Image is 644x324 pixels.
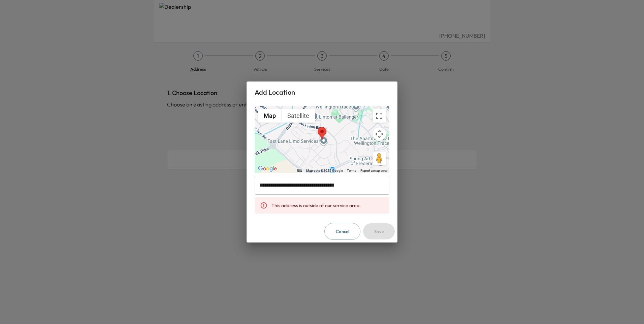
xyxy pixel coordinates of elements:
[324,223,360,240] button: Cancel
[373,127,386,141] button: Map camera controls
[297,169,302,172] button: Keyboard shortcuts
[256,164,279,173] img: Google
[256,164,279,173] a: Open this area in Google Maps (opens a new window)
[373,152,386,165] button: Drag Pegman onto the map to open Street View
[373,109,386,123] button: Toggle fullscreen view
[271,199,361,212] div: This address is outside of our service area.
[282,109,315,123] button: Show satellite imagery
[360,169,387,172] a: Report a map error
[347,169,356,172] a: Terms (opens in new tab)
[306,169,343,172] span: Map data ©2025 Google
[258,109,282,123] button: Show street map
[247,82,397,103] h2: Add Location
